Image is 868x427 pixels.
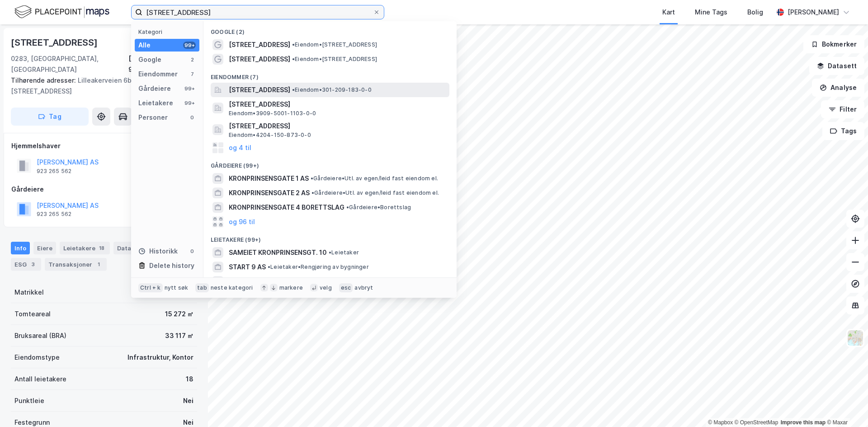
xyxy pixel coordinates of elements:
[60,242,110,254] div: Leietakere
[821,100,864,118] button: Filter
[138,283,163,292] div: Ctrl + k
[11,53,128,75] div: 0283, [GEOGRAPHIC_DATA], [GEOGRAPHIC_DATA]
[339,283,353,292] div: esc
[812,79,864,97] button: Analyse
[229,39,290,50] span: [STREET_ADDRESS]
[229,202,344,213] span: KRONPRINSENSGATE 4 BORETTSLAG
[229,247,327,258] span: SAMEIET KRONPRINSENSGT. 10
[311,189,314,196] span: •
[292,86,372,94] span: Eiendom • 301-209-183-0-0
[211,284,253,291] div: neste kategori
[14,309,51,319] div: Tomteareal
[128,53,197,75] div: [GEOGRAPHIC_DATA], 9/528
[695,7,727,18] div: Mine Tags
[113,242,158,254] div: Datasett
[11,242,30,254] div: Info
[292,41,377,48] span: Eiendom • [STREET_ADDRESS]
[229,173,309,184] span: KRONPRINSENSGATE 1 AS
[229,216,255,227] button: og 96 til
[292,86,295,93] span: •
[94,260,103,269] div: 1
[311,175,438,182] span: Gårdeiere • Utl. av egen/leid fast eiendom el.
[138,112,168,123] div: Personer
[229,110,316,117] span: Eiendom • 3909-5001-1103-0-0
[11,35,99,50] div: [STREET_ADDRESS]
[11,76,78,84] span: Tilhørende adresser:
[311,175,313,182] span: •
[138,69,178,80] div: Eiendommer
[138,54,161,65] div: Google
[33,242,56,254] div: Eiere
[329,249,331,256] span: •
[822,122,864,140] button: Tags
[229,84,290,95] span: [STREET_ADDRESS]
[183,42,196,49] div: 99+
[203,229,457,245] div: Leietakere (99+)
[268,263,270,270] span: •
[14,352,60,363] div: Eiendomstype
[189,70,196,78] div: 7
[165,284,189,291] div: nytt søk
[97,244,106,253] div: 18
[186,374,193,385] div: 18
[14,395,44,406] div: Punktleie
[14,374,66,385] div: Antall leietakere
[189,114,196,121] div: 0
[183,395,193,406] div: Nei
[37,168,71,175] div: 923 265 562
[292,56,295,62] span: •
[346,204,349,211] span: •
[662,7,675,18] div: Kart
[11,75,190,97] div: Lilleakerveien 6b, [STREET_ADDRESS]
[292,41,295,48] span: •
[229,54,290,65] span: [STREET_ADDRESS]
[138,246,178,257] div: Historikk
[229,276,292,287] span: ALNABRUVEIEN 9 AS
[803,35,864,53] button: Bokmerker
[809,57,864,75] button: Datasett
[747,7,763,18] div: Bolig
[229,262,266,272] span: START 9 AS
[14,330,66,341] div: Bruksareal (BRA)
[203,66,457,83] div: Eiendommer (7)
[781,419,826,426] a: Improve this map
[183,85,196,92] div: 99+
[320,284,332,291] div: velg
[14,287,44,298] div: Matrikkel
[788,7,839,18] div: [PERSON_NAME]
[195,283,209,292] div: tab
[229,121,446,131] span: [STREET_ADDRESS]
[28,260,38,269] div: 3
[165,330,193,341] div: 33 117 ㎡
[346,204,411,211] span: Gårdeiere • Borettslag
[735,419,778,426] a: OpenStreetMap
[329,249,359,256] span: Leietaker
[183,99,196,107] div: 99+
[229,99,446,110] span: [STREET_ADDRESS]
[311,189,439,197] span: Gårdeiere • Utl. av egen/leid fast eiendom el.
[138,28,199,35] div: Kategori
[229,188,310,198] span: KRONPRINSENSGATE 2 AS
[45,258,107,271] div: Transaksjoner
[229,131,311,139] span: Eiendom • 4204-150-873-0-0
[37,211,71,218] div: 923 265 562
[11,141,197,151] div: Hjemmelshaver
[189,56,196,63] div: 2
[229,142,251,153] button: og 4 til
[165,309,193,319] div: 15 272 ㎡
[279,284,303,291] div: markere
[268,263,369,271] span: Leietaker • Rengjøring av bygninger
[203,21,457,38] div: Google (2)
[11,184,197,195] div: Gårdeiere
[149,260,194,271] div: Delete history
[823,384,868,427] iframe: Chat Widget
[847,329,864,347] img: Z
[292,56,377,63] span: Eiendom • [STREET_ADDRESS]
[354,284,373,291] div: avbryt
[138,83,171,94] div: Gårdeiere
[14,4,109,20] img: logo.f888ab2527a4732fd821a326f86c7f29.svg
[11,108,89,126] button: Tag
[708,419,733,426] a: Mapbox
[127,352,193,363] div: Infrastruktur, Kontor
